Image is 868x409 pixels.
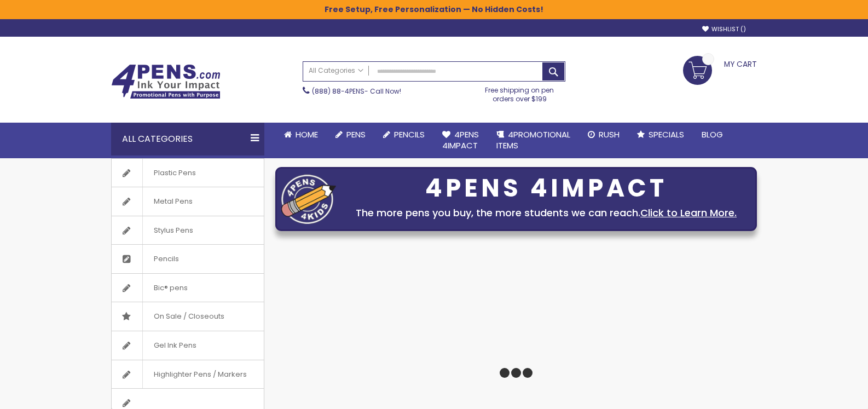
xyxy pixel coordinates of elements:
a: Pencils [374,123,433,147]
span: 4PROMOTIONAL ITEMS [496,129,570,151]
a: On Sale / Closeouts [112,302,264,331]
a: (888) 88-4PENS [312,87,364,96]
a: Plastic Pens [112,159,264,187]
span: Home [296,129,318,140]
img: four_pen_logo.png [281,174,336,224]
span: - Call Now! [312,87,401,96]
a: All Categories [303,62,369,80]
a: Blog [693,123,732,147]
a: Home [275,123,327,147]
a: Rush [579,123,628,147]
a: Bic® pens [112,274,264,302]
a: Highlighter Pens / Markers [112,360,264,389]
a: Wishlist [702,25,746,33]
span: Pens [346,129,366,140]
div: The more pens you buy, the more students we can reach. [342,205,751,221]
a: 4PROMOTIONALITEMS [488,123,579,158]
a: Pens [327,123,374,147]
div: All Categories [111,123,264,155]
span: Blog [702,129,723,140]
span: On Sale / Closeouts [142,302,235,331]
span: Highlighter Pens / Markers [142,360,258,389]
span: Metal Pens [142,187,204,216]
span: All Categories [309,66,363,75]
span: 4Pens 4impact [442,129,479,151]
span: Plastic Pens [142,159,207,187]
img: 4Pens Custom Pens and Promotional Products [111,64,221,99]
div: Free shipping on pen orders over $199 [474,82,566,103]
a: Stylus Pens [112,216,264,245]
span: Rush [599,129,620,140]
a: Click to Learn More. [640,206,737,220]
a: Specials [628,123,693,147]
span: Specials [649,129,684,140]
a: Pencils [112,245,264,273]
span: Stylus Pens [142,216,204,245]
a: 4Pens4impact [433,123,488,158]
a: Gel Ink Pens [112,331,264,360]
a: Metal Pens [112,187,264,216]
span: Gel Ink Pens [142,331,207,360]
div: 4PENS 4IMPACT [342,177,751,200]
span: Pencils [394,129,425,140]
span: Pencils [142,245,190,273]
span: Bic® pens [142,274,199,302]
